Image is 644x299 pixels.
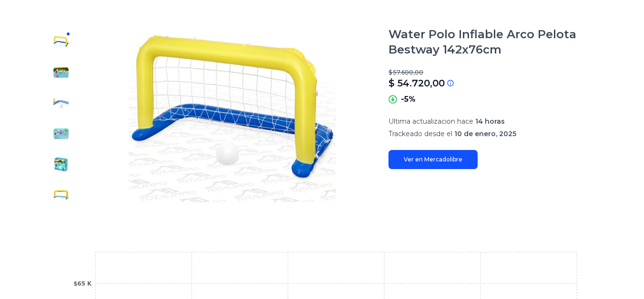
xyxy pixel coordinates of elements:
span: Ultima actualizacion hace [388,117,473,126]
img: Water Polo Inflable Arco Pelota Bestway 142x76cm [53,187,69,203]
a: Ver en Mercadolibre [388,150,478,169]
img: Water Polo Inflable Arco Pelota Bestway 142x76cm [95,27,369,210]
span: 14 horas [475,117,505,126]
h1: Water Polo Inflable Arco Pelota Bestway 142x76cm [388,27,598,57]
img: Water Polo Inflable Arco Pelota Bestway 142x76cm [53,65,69,80]
span: Trackeado desde el [388,129,452,138]
img: Water Polo Inflable Arco Pelota Bestway 142x76cm [53,96,69,111]
img: Water Polo Inflable Arco Pelota Bestway 142x76cm [53,157,69,172]
p: $ 57.600,00 [388,69,598,76]
img: Water Polo Inflable Arco Pelota Bestway 142x76cm [53,34,69,50]
tspan: $65 K [73,280,92,287]
p: -5% [401,94,416,105]
img: Water Polo Inflable Arco Pelota Bestway 142x76cm [53,126,69,141]
span: 10 de enero, 2025 [454,129,516,138]
p: $ 54.720,00 [388,76,445,90]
